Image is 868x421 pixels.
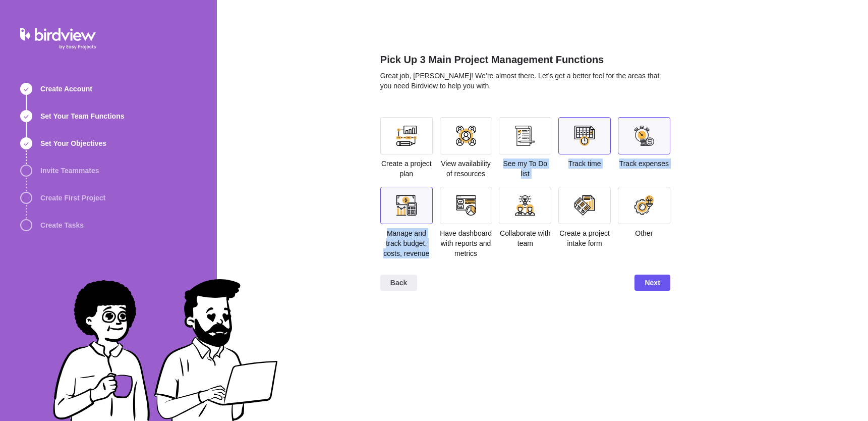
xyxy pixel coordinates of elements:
[619,160,669,168] span: Track expenses
[440,229,492,257] span: Have dashboard with reports and metrics
[559,229,610,247] span: Create a project intake form
[40,166,99,176] span: Invite Teammates
[634,275,670,291] span: Next
[40,84,92,94] span: Create Account
[645,277,660,289] span: Next
[40,220,84,230] span: Create Tasks
[380,275,417,291] span: Back
[380,52,670,71] h2: Pick Up 3 Main Project Management Functions
[441,160,491,178] span: View availability of resources
[40,138,106,148] span: Set Your Objectives
[383,229,429,257] span: Manage and track budget, costs, revenue
[381,160,432,178] span: Create a project plan
[380,72,660,90] span: Great job, [PERSON_NAME]! We’re almost there. Let’s get a better feel for the areas that you need...
[503,160,547,178] span: See my To Do list
[40,193,105,203] span: Create First Project
[40,111,124,121] span: Set Your Team Functions
[500,229,550,247] span: Collaborate with team
[390,277,407,289] span: Back
[635,229,653,237] span: Other
[568,160,601,168] span: Track time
